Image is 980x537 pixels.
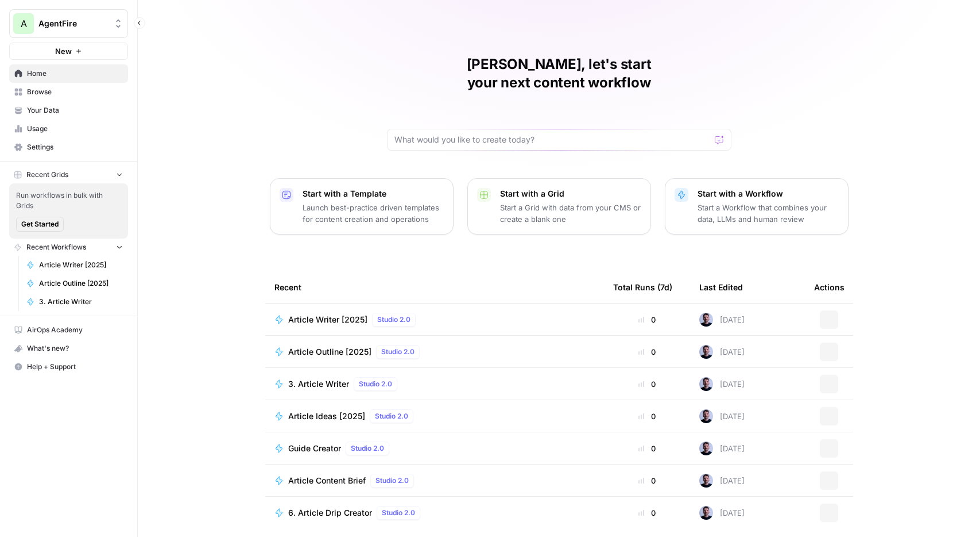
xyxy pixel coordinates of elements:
[500,202,641,225] p: Start a Grid with data from your CMS or create a blank one
[698,202,839,225] p: Start a Workflow that combines your data, LLMs and human review
[274,442,595,455] a: Guide CreatorStudio 2.0
[27,142,123,152] span: Settings
[9,101,128,120] a: Your Data
[21,219,59,229] span: Get Started
[27,325,123,335] span: AirOps Academy
[500,188,641,200] p: Start with a Grid
[613,443,681,454] div: 0
[16,217,64,232] button: Get Started
[288,443,341,454] span: Guide Creator
[274,345,595,359] a: Article Outline [2025]Studio 2.0
[27,124,123,134] span: Usage
[55,45,72,57] span: New
[9,83,128,101] a: Browse
[699,474,745,488] div: [DATE]
[9,321,128,339] a: AirOps Academy
[375,475,409,486] span: Studio 2.0
[288,475,366,486] span: Article Content Brief
[16,190,121,211] span: Run workflows in bulk with Grids
[10,340,127,357] div: What's new?
[38,18,108,29] span: AgentFire
[467,178,651,235] button: Start with a GridStart a Grid with data from your CMS or create a blank one
[377,314,410,325] span: Studio 2.0
[382,508,415,518] span: Studio 2.0
[9,138,128,156] a: Settings
[359,379,392,389] span: Studio 2.0
[665,178,849,235] button: Start with a WorkflowStart a Workflow that combines your data, LLMs and human review
[9,120,128,138] a: Usage
[699,474,713,488] img: mtb5lffcyzxtxeymzlrcp6m5jts6
[27,68,123,79] span: Home
[39,297,123,307] span: 3. Article Writer
[274,409,595,423] a: Article Ideas [2025]Studio 2.0
[27,87,123,97] span: Browse
[9,9,128,38] button: Workspace: AgentFire
[698,188,839,200] p: Start with a Workflow
[21,293,128,311] a: 3. Article Writer
[613,475,681,486] div: 0
[699,377,713,391] img: mtb5lffcyzxtxeymzlrcp6m5jts6
[699,313,713,327] img: mtb5lffcyzxtxeymzlrcp6m5jts6
[274,271,595,303] div: Recent
[274,474,595,488] a: Article Content BriefStudio 2.0
[27,105,123,116] span: Your Data
[9,166,128,183] button: Recent Grids
[699,345,713,359] img: mtb5lffcyzxtxeymzlrcp6m5jts6
[613,507,681,519] div: 0
[613,378,681,390] div: 0
[303,202,444,225] p: Launch best-practice driven templates for content creation and operations
[814,271,845,303] div: Actions
[613,411,681,422] div: 0
[9,358,128,376] button: Help + Support
[375,411,408,421] span: Studio 2.0
[9,64,128,83] a: Home
[394,134,710,145] input: What would you like to create today?
[274,313,595,327] a: Article Writer [2025]Studio 2.0
[699,506,713,520] img: mtb5lffcyzxtxeymzlrcp6m5jts6
[699,271,743,303] div: Last Edited
[699,506,745,520] div: [DATE]
[274,377,595,391] a: 3. Article WriterStudio 2.0
[699,442,745,455] div: [DATE]
[699,409,713,423] img: mtb5lffcyzxtxeymzlrcp6m5jts6
[288,411,365,422] span: Article Ideas [2025]
[303,188,444,200] p: Start with a Template
[699,313,745,327] div: [DATE]
[613,314,681,325] div: 0
[9,239,128,256] button: Recent Workflows
[26,242,86,252] span: Recent Workflows
[39,260,123,270] span: Article Writer [2025]
[351,443,384,454] span: Studio 2.0
[21,256,128,274] a: Article Writer [2025]
[381,347,415,357] span: Studio 2.0
[21,17,27,30] span: A
[699,345,745,359] div: [DATE]
[699,377,745,391] div: [DATE]
[274,506,595,520] a: 6. Article Drip CreatorStudio 2.0
[9,339,128,358] button: What's new?
[288,314,367,325] span: Article Writer [2025]
[9,43,128,60] button: New
[27,362,123,372] span: Help + Support
[288,346,371,358] span: Article Outline [2025]
[288,378,349,390] span: 3. Article Writer
[699,442,713,455] img: mtb5lffcyzxtxeymzlrcp6m5jts6
[39,278,123,289] span: Article Outline [2025]
[613,271,672,303] div: Total Runs (7d)
[21,274,128,293] a: Article Outline [2025]
[270,178,454,235] button: Start with a TemplateLaunch best-practice driven templates for content creation and operations
[699,409,745,423] div: [DATE]
[288,507,372,519] span: 6. Article Drip Creator
[387,55,731,92] h1: [PERSON_NAME], let's start your next content workflow
[26,170,68,180] span: Recent Grids
[613,346,681,358] div: 0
